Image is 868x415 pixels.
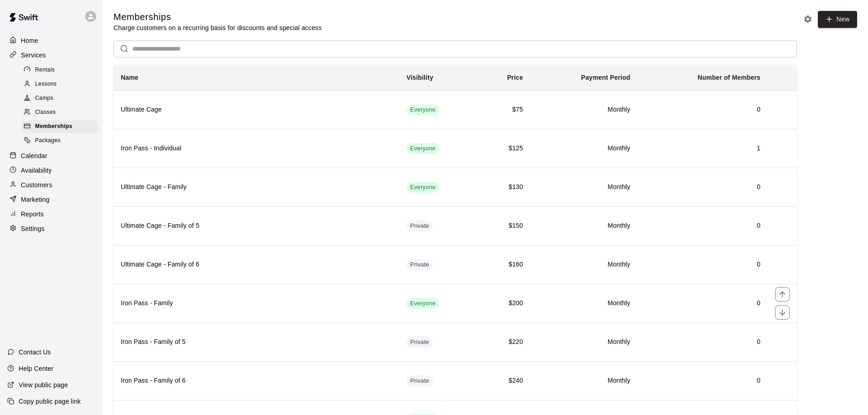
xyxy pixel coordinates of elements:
div: Rentals [22,64,99,77]
p: Reports [21,210,44,219]
div: This membership is visible to all customers [406,298,439,309]
span: Rentals [35,66,55,75]
h6: 0 [645,298,760,308]
h6: Monthly [538,260,630,270]
h6: Ultimate Cage - Family [121,182,392,192]
a: Classes [22,106,103,120]
a: Rentals [22,63,103,77]
span: Everyone [406,144,439,153]
a: New [818,11,857,28]
h6: 0 [645,260,760,270]
h6: Iron Pass - Family of 6 [121,376,392,386]
span: Packages [35,136,61,145]
span: Camps [35,94,53,103]
p: Marketing [21,195,50,204]
h6: Ultimate Cage [121,105,392,115]
b: Payment Period [581,74,630,81]
a: Lessons [22,77,103,91]
h6: 0 [645,182,760,192]
h6: 0 [645,376,760,386]
h6: Iron Pass - Family of 5 [121,337,392,347]
button: move item down [775,305,790,320]
a: Packages [22,134,103,148]
h6: $150 [486,221,523,231]
span: Private [406,377,433,385]
p: Calendar [21,151,47,160]
h6: Ultimate Cage - Family of 6 [121,260,392,270]
p: Help Center [19,364,53,373]
div: This membership is hidden from the memberships page [406,220,433,231]
h6: $130 [486,182,523,192]
b: Visibility [406,74,433,81]
div: Lessons [22,78,99,91]
h6: Monthly [538,298,630,308]
b: Name [121,74,139,81]
span: Memberships [35,122,72,131]
h5: Memberships [113,11,322,23]
span: Private [406,222,433,231]
p: Settings [21,224,45,233]
h6: 0 [645,221,760,231]
p: Availability [21,166,52,175]
div: Memberships [22,120,99,133]
a: Camps [22,92,103,106]
a: Services [7,48,95,62]
button: Memberships settings [801,12,815,26]
div: Classes [22,106,99,119]
h6: $220 [486,337,523,347]
div: This membership is visible to all customers [406,104,439,115]
span: Everyone [406,106,439,114]
p: Customers [21,180,52,190]
h6: 0 [645,105,760,115]
span: Everyone [406,183,439,192]
h6: Ultimate Cage - Family of 5 [121,221,392,231]
a: Availability [7,164,95,177]
h6: Monthly [538,105,630,115]
p: Services [21,51,46,60]
a: Marketing [7,193,95,206]
a: Settings [7,222,95,236]
span: Classes [35,108,56,117]
h6: Monthly [538,376,630,386]
a: Customers [7,178,95,192]
a: Calendar [7,149,95,163]
h6: $240 [486,376,523,386]
div: Packages [22,134,99,147]
div: This membership is hidden from the memberships page [406,337,433,348]
h6: Monthly [538,337,630,347]
span: Lessons [35,80,57,89]
div: This membership is visible to all customers [406,143,439,154]
h6: 1 [645,143,760,154]
p: Charge customers on a recurring basis for discounts and special access [113,23,322,32]
span: Everyone [406,299,439,308]
b: Price [507,74,523,81]
p: View public page [19,380,68,389]
h6: $125 [486,143,523,154]
h6: $160 [486,260,523,270]
h6: Iron Pass - Family [121,298,392,308]
h6: Monthly [538,182,630,192]
h6: 0 [645,337,760,347]
div: This membership is visible to all customers [406,182,439,193]
span: Private [406,261,433,269]
h6: $75 [486,105,523,115]
p: Copy public page link [19,397,81,406]
div: This membership is hidden from the memberships page [406,259,433,270]
a: Memberships [22,120,103,134]
div: Camps [22,92,99,105]
a: Reports [7,207,95,221]
h6: Monthly [538,221,630,231]
h6: Monthly [538,143,630,154]
h6: Iron Pass - Individual [121,143,392,154]
a: Home [7,34,95,47]
p: Contact Us [19,348,51,357]
span: Private [406,338,433,347]
div: This membership is hidden from the memberships page [406,375,433,386]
